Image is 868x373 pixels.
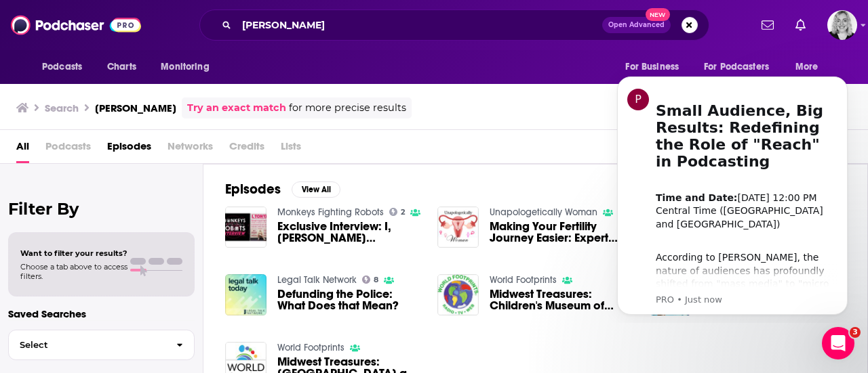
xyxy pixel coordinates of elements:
a: Legal Talk Network [277,274,357,286]
span: Podcasts [45,135,91,163]
a: Show notifications dropdown [790,14,811,37]
button: open menu [616,54,696,80]
h3: [PERSON_NAME] [95,102,176,114]
span: Lists [281,135,301,163]
button: View All [292,181,340,198]
span: More [795,58,818,76]
a: EpisodesView All [225,181,340,198]
span: 8 [374,277,378,283]
span: For Business [625,58,679,76]
a: Defunding the Police: What Does that Mean? [277,288,421,311]
img: Exclusive Interview: I, TONYA Producers Bryan Unkeless and Tom Ackerley [225,206,267,248]
a: 2 [389,208,406,216]
button: Select [8,330,195,360]
img: Midwest Treasures: Children's Museum of Indianapolis & Michigan's State Capitol [437,274,479,315]
span: For Podcasters [704,58,769,76]
span: Networks [167,135,213,163]
span: Open Advanced [608,22,665,28]
a: Charts [98,54,144,80]
span: Credits [229,135,264,163]
span: Monitoring [161,58,209,76]
span: Logged in as cmaur0218 [827,10,857,40]
iframe: Intercom notifications message [597,64,868,323]
button: Show profile menu [827,10,857,40]
h2: Episodes [225,181,281,198]
span: Charts [107,58,136,76]
button: open menu [33,54,100,80]
button: open menu [786,54,835,80]
h3: Search [45,102,79,114]
a: Making Your Fertility Journey Easier: Expert Advice from Fertility Mindset Coach Becky Ackerman! ✨ [490,221,633,244]
p: Saved Searches [8,307,195,320]
span: Want to filter your results? [20,248,127,258]
button: open menu [695,54,789,80]
a: Monkeys Fighting Robots [277,206,384,218]
img: Making Your Fertility Journey Easier: Expert Advice from Fertility Mindset Coach Becky Ackerman! ✨ [437,206,479,248]
iframe: Intercom live chat [822,327,854,359]
a: All [16,135,29,163]
span: Select [9,341,165,349]
a: Exclusive Interview: I, TONYA Producers Bryan Unkeless and Tom Ackerley [277,221,421,244]
span: 3 [850,327,861,338]
span: Choose a tab above to access filters. [20,262,127,281]
span: Exclusive Interview: I, [PERSON_NAME] Producers [PERSON_NAME] and [PERSON_NAME] [277,221,421,244]
img: User Profile [827,10,857,40]
img: Podchaser - Follow, Share and Rate Podcasts [11,12,141,38]
span: New [646,8,670,21]
span: for more precise results [289,100,406,116]
h2: Filter By [8,199,195,219]
a: Episodes [107,135,151,163]
button: Open AdvancedNew [602,17,671,33]
button: open menu [151,54,226,80]
a: Show notifications dropdown [756,14,779,37]
a: World Footprints [277,342,344,353]
span: 2 [401,209,405,215]
a: Unapologetically Woman [490,206,597,218]
div: Search podcasts, credits, & more... [199,9,709,41]
span: Making Your Fertility Journey Easier: Expert Advice from Fertility Mindset Coach [PERSON_NAME]! ✨ [490,221,633,244]
span: Midwest Treasures: Children's Museum of Indianapolis & [US_STATE]'s [GEOGRAPHIC_DATA] [490,288,633,311]
a: World Footprints [490,274,557,286]
a: Midwest Treasures: Children's Museum of Indianapolis & Michigan's State Capitol [490,288,633,311]
img: Defunding the Police: What Does that Mean? [225,274,267,315]
input: Search podcasts, credits, & more... [237,14,602,36]
a: 8 [362,276,379,284]
a: Try an exact match [187,100,286,116]
span: Podcasts [42,58,82,76]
